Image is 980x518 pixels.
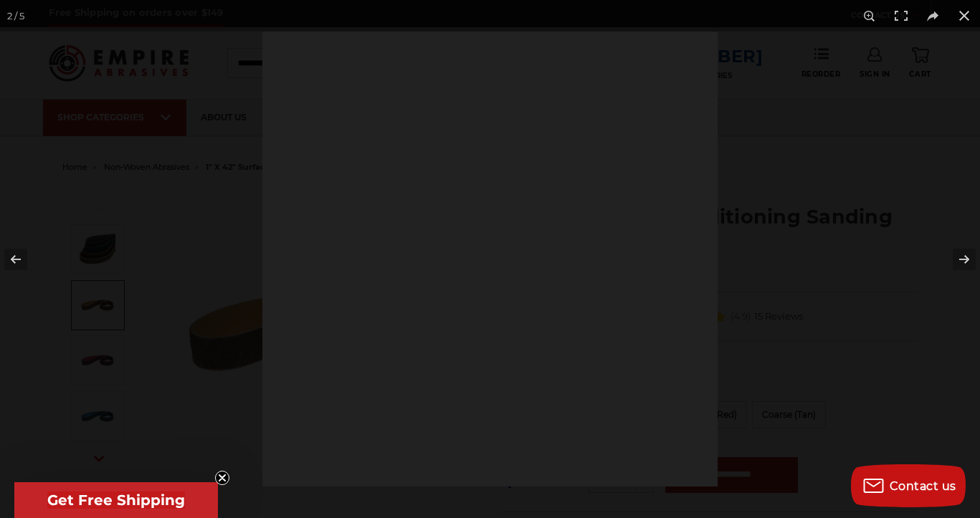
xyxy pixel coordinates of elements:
span: Get Free Shipping [47,491,185,509]
button: Contact us [851,464,966,507]
button: Close teaser [215,471,229,485]
button: Next (arrow right) [930,224,980,295]
div: Get Free ShippingClose teaser [14,482,218,518]
span: Contact us [890,479,956,493]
